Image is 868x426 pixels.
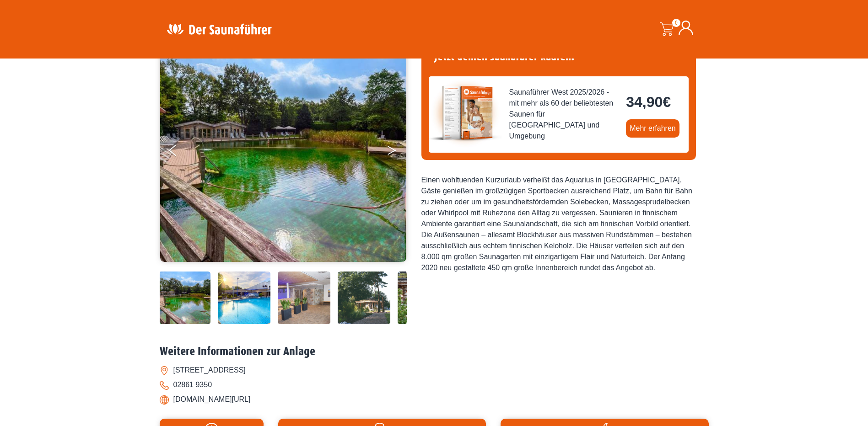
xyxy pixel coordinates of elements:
[169,141,192,164] button: Previous
[160,363,709,378] li: [STREET_ADDRESS]
[626,94,671,110] bdi: 34,90
[663,94,671,110] span: €
[160,392,709,407] li: [DOMAIN_NAME][URL]
[509,87,619,142] span: Saunaführer West 2025/2026 - mit mehr als 60 der beliebtesten Saunen für [GEOGRAPHIC_DATA] und Um...
[626,119,679,138] a: Mehr erfahren
[160,345,709,359] h2: Weitere Informationen zur Anlage
[421,175,696,273] div: Einen wohltuenden Kurzurlaub verheißt das Aquarius in [GEOGRAPHIC_DATA]. Gäste genießen im großzü...
[672,19,680,27] span: 0
[387,141,410,164] button: Next
[429,76,502,149] img: der-saunafuehrer-2025-west.jpg
[160,378,709,392] li: 02861 9350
